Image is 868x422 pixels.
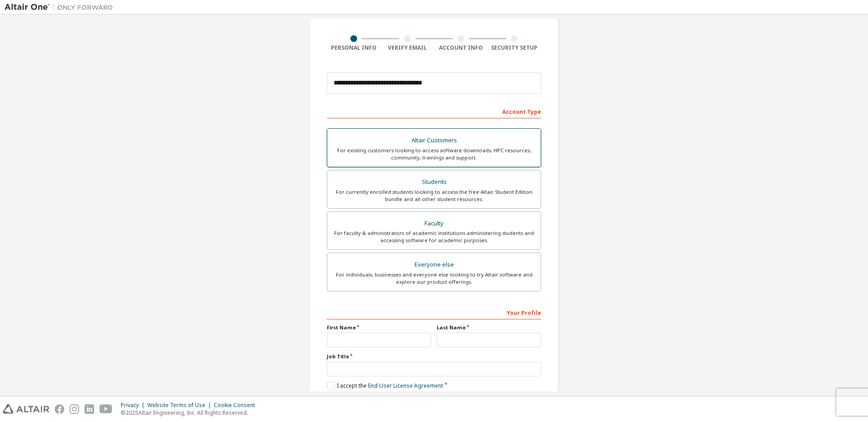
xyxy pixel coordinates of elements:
label: Job Title [327,353,541,360]
div: Faculty [333,217,535,230]
img: instagram.svg [70,404,79,414]
img: linkedin.svg [85,404,94,414]
div: Your Profile [327,305,541,319]
div: Altair Customers [333,134,535,147]
img: youtube.svg [99,404,113,414]
div: Verify Email [381,44,434,52]
div: Website Terms of Use [147,402,214,409]
label: First Name [327,324,431,331]
img: Altair One [5,3,118,12]
div: Everyone else [333,258,535,271]
div: Students [333,176,535,188]
img: facebook.svg [55,404,64,414]
div: For existing customers looking to access software downloads, HPC resources, community, trainings ... [333,147,535,161]
label: I accept the [327,382,443,389]
div: Personal Info [327,44,381,52]
div: Privacy [121,402,147,409]
img: altair_logo.svg [3,404,49,414]
div: Account Type [327,104,541,118]
div: Account Info [434,44,488,52]
a: End-User License Agreement [368,382,443,389]
p: © 2025 Altair Engineering, Inc. All Rights Reserved. [121,409,260,417]
div: For faculty & administrators of academic institutions administering students and accessing softwa... [333,230,535,244]
div: For individuals, businesses and everyone else looking to try Altair software and explore our prod... [333,271,535,286]
label: Last Name [437,324,541,331]
div: Cookie Consent [214,402,260,409]
div: Security Setup [488,44,542,52]
div: For currently enrolled students looking to access the free Altair Student Edition bundle and all ... [333,188,535,203]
